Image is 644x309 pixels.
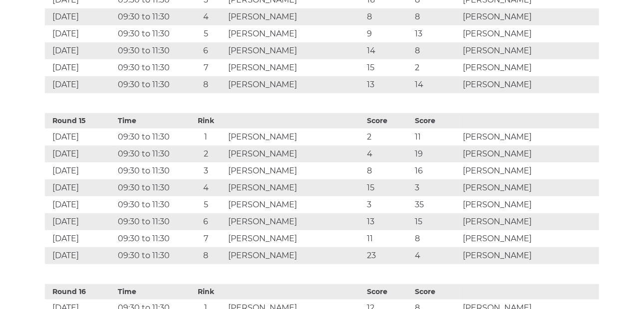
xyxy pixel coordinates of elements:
td: 09:30 to 11:30 [115,129,186,146]
td: 09:30 to 11:30 [115,196,186,213]
td: 3 [186,162,226,179]
td: 8 [364,162,412,179]
td: [DATE] [45,76,115,93]
td: [PERSON_NAME] [226,179,364,196]
td: 8 [412,230,460,247]
td: 35 [412,196,460,213]
td: [DATE] [45,247,115,264]
th: Score [412,113,460,129]
td: 23 [364,247,412,264]
td: [PERSON_NAME] [226,196,364,213]
td: 3 [364,196,412,213]
th: Rink [186,284,226,300]
td: 4 [186,179,226,196]
td: 5 [186,25,226,42]
td: [PERSON_NAME] [460,8,599,25]
td: [PERSON_NAME] [226,129,364,146]
td: 14 [412,76,460,93]
td: 1 [186,129,226,146]
th: Round 16 [45,284,115,300]
td: 8 [186,76,226,93]
td: 09:30 to 11:30 [115,42,186,59]
td: 09:30 to 11:30 [115,146,186,162]
td: 2 [412,59,460,76]
td: [DATE] [45,162,115,179]
td: 09:30 to 11:30 [115,179,186,196]
td: 7 [186,230,226,247]
td: [PERSON_NAME] [460,76,599,93]
td: [DATE] [45,59,115,76]
td: [DATE] [45,146,115,162]
td: 14 [364,42,412,59]
td: 19 [412,146,460,162]
td: [PERSON_NAME] [460,146,599,162]
th: Time [115,284,186,300]
td: [PERSON_NAME] [226,247,364,264]
td: 09:30 to 11:30 [115,247,186,264]
td: [PERSON_NAME] [226,76,364,93]
td: 11 [412,129,460,146]
td: [PERSON_NAME] [460,42,599,59]
td: 6 [186,213,226,230]
th: Round 15 [45,113,115,129]
td: [DATE] [45,42,115,59]
td: [DATE] [45,213,115,230]
th: Score [412,284,460,300]
td: 09:30 to 11:30 [115,25,186,42]
td: [PERSON_NAME] [460,213,599,230]
td: [PERSON_NAME] [226,25,364,42]
td: [DATE] [45,25,115,42]
td: [PERSON_NAME] [460,230,599,247]
td: [DATE] [45,230,115,247]
td: [DATE] [45,196,115,213]
td: 6 [186,42,226,59]
td: 3 [412,179,460,196]
td: [PERSON_NAME] [460,59,599,76]
td: 09:30 to 11:30 [115,8,186,25]
td: 2 [364,129,412,146]
td: [PERSON_NAME] [460,196,599,213]
td: 15 [412,213,460,230]
td: [PERSON_NAME] [226,230,364,247]
td: [DATE] [45,8,115,25]
td: [DATE] [45,129,115,146]
td: 8 [186,247,226,264]
td: 8 [364,8,412,25]
th: Time [115,113,186,129]
td: 11 [364,230,412,247]
td: 15 [364,59,412,76]
td: 8 [412,8,460,25]
td: 7 [186,59,226,76]
td: 5 [186,196,226,213]
td: [PERSON_NAME] [226,213,364,230]
td: [PERSON_NAME] [460,179,599,196]
td: 16 [412,162,460,179]
td: 15 [364,179,412,196]
td: 13 [412,25,460,42]
td: [PERSON_NAME] [460,247,599,264]
td: 13 [364,213,412,230]
td: [PERSON_NAME] [460,162,599,179]
td: 13 [364,76,412,93]
td: [PERSON_NAME] [460,129,599,146]
td: 8 [412,42,460,59]
td: [PERSON_NAME] [226,8,364,25]
td: 09:30 to 11:30 [115,230,186,247]
td: 9 [364,25,412,42]
th: Score [364,113,412,129]
td: 4 [186,8,226,25]
td: 4 [364,146,412,162]
td: [PERSON_NAME] [226,146,364,162]
td: [PERSON_NAME] [460,25,599,42]
td: 09:30 to 11:30 [115,213,186,230]
td: 09:30 to 11:30 [115,162,186,179]
th: Score [364,284,412,300]
td: [PERSON_NAME] [226,162,364,179]
th: Rink [186,113,226,129]
td: [PERSON_NAME] [226,59,364,76]
td: [PERSON_NAME] [226,42,364,59]
td: 09:30 to 11:30 [115,59,186,76]
td: 4 [412,247,460,264]
td: 2 [186,146,226,162]
td: [DATE] [45,179,115,196]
